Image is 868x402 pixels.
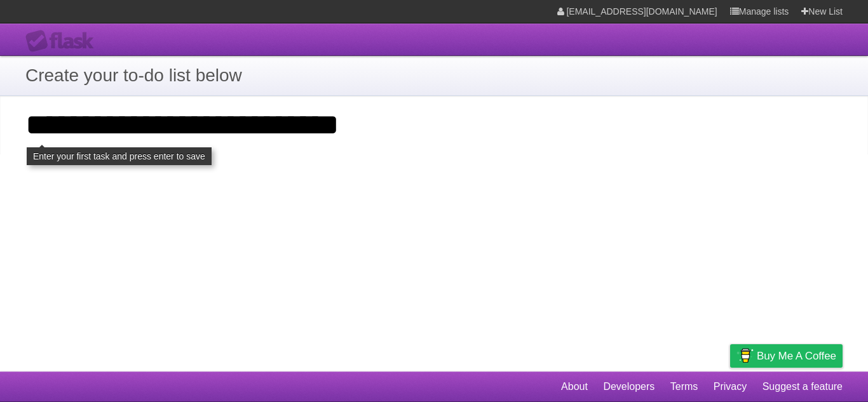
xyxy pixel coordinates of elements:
span: Buy me a coffee [757,345,836,367]
a: Terms [670,375,698,399]
h1: Create your to-do list below [25,62,843,89]
a: About [561,375,588,399]
img: Buy me a coffee [736,345,754,366]
a: Buy me a coffee [730,344,843,368]
div: Flask [25,30,102,53]
a: Suggest a feature [763,375,843,399]
a: Developers [603,375,654,399]
a: Privacy [714,375,747,399]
